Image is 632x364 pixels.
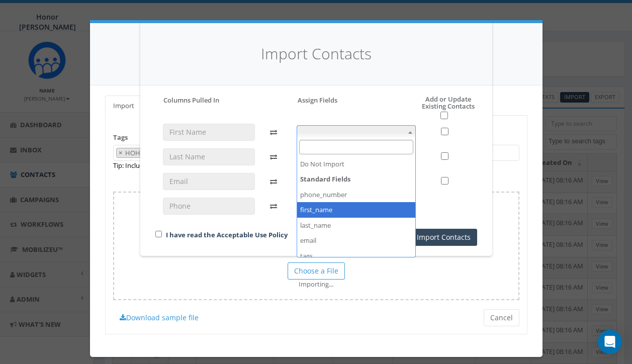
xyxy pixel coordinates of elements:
[297,171,415,263] li: Standard Fields
[297,248,415,264] li: tags
[163,148,255,165] input: Last Name
[598,330,622,354] div: Open Intercom Messenger
[163,198,255,215] input: Phone
[163,173,255,190] input: Email
[298,96,337,105] h5: Assign Fields
[410,229,477,246] button: Import Contacts
[155,43,477,65] h4: Import Contacts
[297,156,415,172] li: Do Not Import
[163,124,255,141] input: First Name
[297,202,415,218] li: first_name
[297,171,415,187] strong: Standard Fields
[299,140,413,154] input: Search
[166,230,288,239] a: I have read the Acceptable Use Policy
[440,112,448,119] input: Select All
[297,218,415,233] li: last_name
[400,96,477,120] h5: Add or Update Existing Contacts
[297,187,415,203] li: phone_number
[297,233,415,248] li: email
[163,96,219,105] h5: Columns Pulled In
